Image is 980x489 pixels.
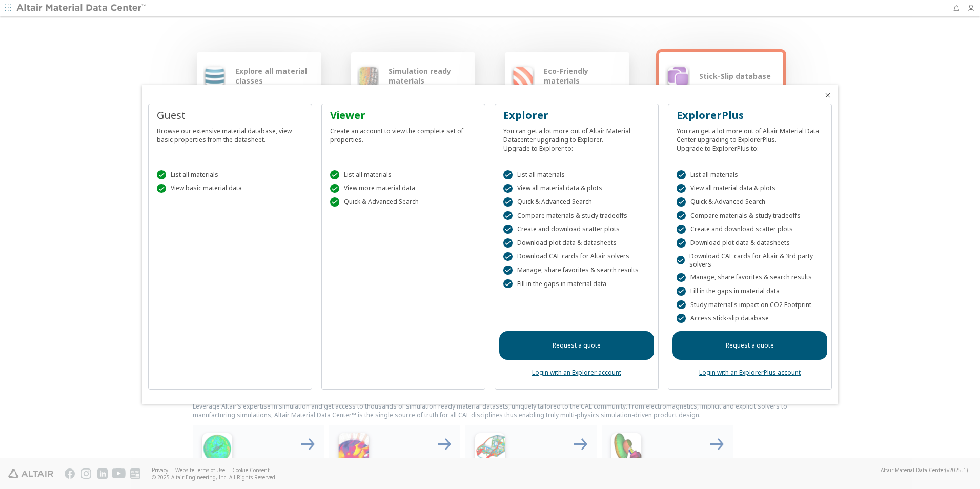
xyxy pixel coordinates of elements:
button: Close [824,91,832,99]
div:  [330,197,339,207]
div:  [677,211,686,220]
a: Login with an ExplorerPlus account [699,368,801,377]
div: Download CAE cards for Altair & 3rd party solvers [677,252,823,269]
div: Guest [157,108,303,123]
div: Compare materials & study tradeoffs [503,211,650,220]
div:  [503,279,513,289]
div: View basic material data [157,184,303,193]
div:  [677,300,686,310]
div: List all materials [157,170,303,179]
div:  [677,238,686,248]
div:  [503,225,513,234]
div: Manage, share favorites & search results [677,273,823,282]
div: Compare materials & study tradeoffs [677,211,823,220]
div:  [677,184,686,193]
div: View more material data [330,184,477,193]
div: List all materials [330,170,477,179]
div: You can get a lot more out of Altair Material Datacenter upgrading to Explorer. Upgrade to Explor... [503,123,650,153]
div:  [503,238,513,248]
div: You can get a lot more out of Altair Material Data Center upgrading to ExplorerPlus. Upgrade to E... [677,123,823,153]
div: List all materials [677,170,823,179]
div: Viewer [330,108,477,123]
div: Access stick-slip database [677,314,823,323]
div:  [677,287,686,296]
div:  [503,197,513,207]
div:  [330,170,339,179]
div:  [677,273,686,282]
div:  [503,252,513,261]
div: View all material data & plots [677,184,823,193]
div: Create and download scatter plots [677,225,823,234]
div: Quick & Advanced Search [503,197,650,207]
div: Fill in the gaps in material data [503,279,650,289]
div: Create an account to view the complete set of properties. [330,123,477,144]
div: Study material's impact on CO2 Footprint [677,300,823,310]
a: Request a quote [672,331,827,360]
div:  [330,184,339,193]
div:  [503,266,513,275]
div: Quick & Advanced Search [677,197,823,207]
div: List all materials [503,170,650,179]
div: Manage, share favorites & search results [503,266,650,275]
div: Download plot data & datasheets [503,238,650,248]
a: Login with an Explorer account [532,368,621,377]
div: Create and download scatter plots [503,225,650,234]
div:  [677,225,686,234]
div: Download CAE cards for Altair solvers [503,252,650,261]
div:  [677,314,686,323]
a: Request a quote [499,331,654,360]
div:  [503,211,513,220]
div:  [503,170,513,179]
div:  [677,256,685,265]
div:  [677,197,686,207]
div: Browse our extensive material database, view basic properties from the datasheet. [157,123,303,144]
div:  [157,184,166,193]
div: Quick & Advanced Search [330,197,477,207]
div:  [157,170,166,179]
div: Explorer [503,108,650,123]
div: Fill in the gaps in material data [677,287,823,296]
div: View all material data & plots [503,184,650,193]
div:  [677,170,686,179]
div: Download plot data & datasheets [677,238,823,248]
div: ExplorerPlus [677,108,823,123]
div:  [503,184,513,193]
